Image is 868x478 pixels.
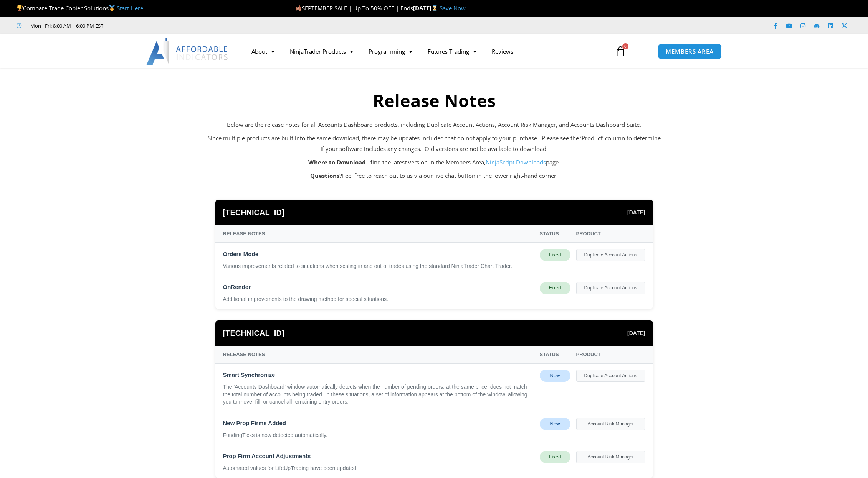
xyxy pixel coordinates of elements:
strong: Where to Download [308,158,366,166]
span: Compare Trade Copier Solutions [17,4,143,12]
p: – find the latest version in the Members Area, page. [208,157,661,168]
div: Various improvements related to situations when scaling in and out of trades using the standard N... [223,263,534,270]
span: [DATE] [627,328,645,338]
div: Duplicate Account Actions [576,282,645,294]
div: Duplicate Account Actions [576,249,645,261]
div: New [540,370,570,382]
img: 🍂 [296,5,301,11]
iframe: Customer reviews powered by Trustpilot [114,22,229,30]
a: About [244,43,282,60]
a: 0 [603,40,637,62]
a: MEMBERS AREA [658,44,722,59]
span: [TECHNICAL_ID] [223,326,284,340]
img: 🥇 [109,5,115,11]
div: Product [576,229,645,238]
a: Save Now [440,4,466,12]
div: Smart Synchronize [223,370,534,380]
div: Duplicate Account Actions [576,370,645,382]
strong: [DATE] [413,4,440,12]
p: Below are the release notes for all Accounts Dashboard products, including Duplicate Account Acti... [208,120,661,130]
img: LogoAI | Affordable Indicators – NinjaTrader [146,38,229,65]
p: Since multiple products are built into the same download, there may be updates included that do n... [208,133,661,154]
div: Orders Mode [223,249,534,260]
span: [DATE] [627,207,645,217]
div: Fixed [540,282,570,294]
div: FundingTicks is now detected automatically. [223,432,534,439]
a: Futures Trading [420,43,484,60]
a: Start Here [117,4,143,12]
div: Status [540,229,570,238]
span: SEPTEMBER SALE | Up To 50% OFF | Ends [295,4,413,12]
div: Fixed [540,451,570,463]
span: MEMBERS AREA [666,49,714,54]
div: Product [576,350,645,359]
div: New [540,418,570,430]
div: New Prop Firms Added [223,418,534,429]
div: OnRender [223,282,534,292]
div: Additional improvements to the drawing method for special situations. [223,296,534,303]
img: ⌛ [432,5,438,11]
div: Release Notes [223,350,534,359]
div: Release Notes [223,229,534,238]
span: Mon - Fri: 8:00 AM – 6:00 PM EST [28,21,103,30]
a: NinjaScript Downloads [486,158,546,166]
div: Fixed [540,249,570,261]
nav: Menu [244,43,606,60]
a: Programming [361,43,420,60]
a: Reviews [484,43,521,60]
strong: Questions? [310,172,342,179]
div: Account Risk Manager [576,451,645,463]
div: Status [540,350,570,359]
div: Automated values for LifeUpTrading have been updated. [223,465,534,472]
div: Prop Firm Account Adjustments [223,451,534,462]
span: 0 [622,43,628,49]
img: 🏆 [17,5,23,11]
a: NinjaTrader Products [282,43,361,60]
div: The 'Accounts Dashboard' window automatically detects when the number of pending orders, at the s... [223,383,534,406]
div: Account Risk Manager [576,418,645,430]
p: Feel free to reach out to us via our live chat button in the lower right-hand corner! [208,171,661,181]
h2: Release Notes [208,89,661,112]
span: [TECHNICAL_ID] [223,205,284,220]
